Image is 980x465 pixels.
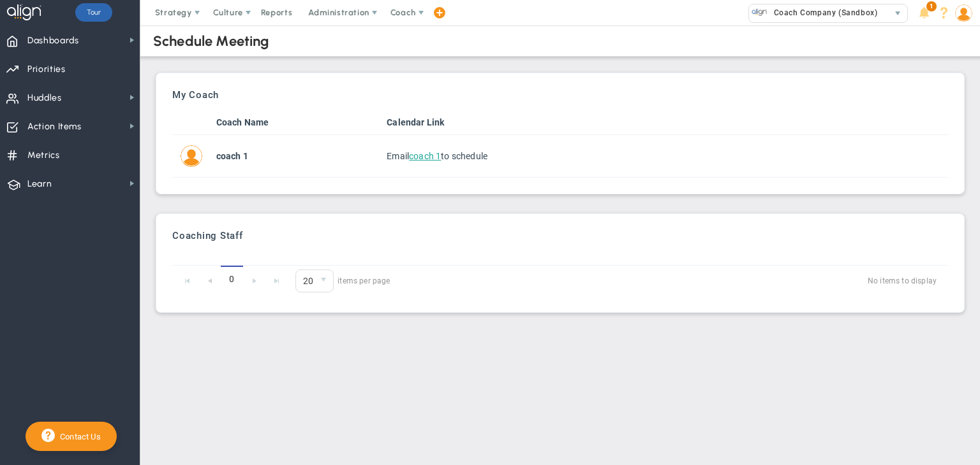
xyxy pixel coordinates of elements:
img: coach 1 [181,145,202,167]
span: select [889,4,907,22]
span: Coach Company (Sandbox) [768,4,877,21]
span: Email coach 1 to schedule [409,151,441,161]
h3: My Coach [172,89,219,101]
span: Learn [27,171,52,197]
span: select [315,270,333,292]
img: 209888.Person.photo [955,4,972,22]
span: items per page [295,269,390,292]
span: Priorities [27,56,66,83]
span: Huddles [27,85,62,111]
span: Dashboards [27,27,79,54]
span: Email [387,151,409,161]
span: Administration [308,8,369,17]
div: Schedule Meeting [153,32,269,50]
th: Coach Name [211,110,382,135]
span: Culture [213,8,243,17]
span: Coach [390,8,416,17]
th: Calendar Link [382,110,948,135]
img: 33594.Company.photo [752,4,768,20]
span: Contact Us [55,432,101,441]
span: Metrics [27,142,60,169]
span: 20 [296,270,315,292]
span: Action Items [27,113,82,140]
span: Strategy [155,8,192,17]
h3: Coaching Staff [172,230,243,241]
span: 1 [926,1,937,11]
span: to schedule [441,151,487,161]
span: No items to display [406,273,937,289]
span: 0 [295,269,334,292]
span: 0 [221,266,243,293]
strong: coach 1 [216,149,377,163]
